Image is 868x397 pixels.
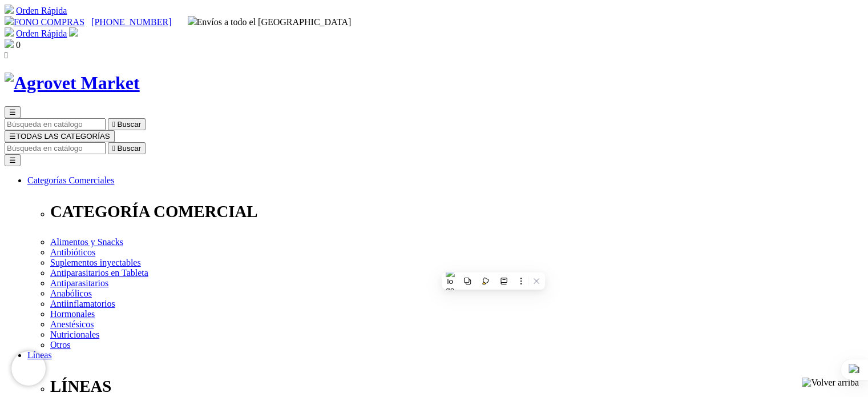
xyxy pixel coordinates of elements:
[5,27,14,37] img: shopping-cart.svg
[118,144,141,153] span: Buscar
[5,5,14,14] img: shopping-cart.svg
[5,130,115,142] button: ☰TODAS LAS CATEGORÍAS
[16,6,67,15] a: Orden Rápida
[9,108,16,117] span: ☰
[112,120,115,129] i: 
[5,118,106,130] input: Buscar
[50,319,94,329] a: Anestésicos
[5,50,8,60] i: 
[5,154,21,166] button: ☰
[27,350,52,360] a: Líneas
[50,268,148,278] a: Antiparasitarios en Tableta
[5,17,84,27] a: FONO COMPRAS
[69,29,78,38] a: Acceda a su cuenta de cliente
[5,39,14,48] img: shopping-bag.svg
[108,142,146,154] button:  Buscar
[50,278,108,288] a: Antiparasitarios
[50,237,123,247] a: Alimentos y Snacks
[108,118,146,130] button:  Buscar
[188,17,352,27] span: Envíos a todo el [GEOGRAPHIC_DATA]
[16,40,21,50] span: 0
[11,351,46,386] iframe: Brevo live chat
[27,175,114,185] a: Categorías Comerciales
[50,299,115,308] a: Antiinflamatorios
[112,144,115,153] i: 
[50,247,95,257] a: Antibióticos
[91,17,171,27] a: [PHONE_NUMBER]
[9,132,16,141] span: ☰
[188,16,197,25] img: delivery-truck.svg
[5,16,14,25] img: phone.svg
[50,258,141,267] a: Suplementos inyectables
[50,340,71,350] a: Otros
[5,142,106,154] input: Buscar
[50,288,92,298] a: Anabólicos
[50,377,863,396] p: LÍNEAS
[802,378,859,388] img: Volver arriba
[50,202,863,221] p: CATEGORÍA COMERCIAL
[69,27,78,37] img: user.svg
[16,29,67,38] a: Orden Rápida
[5,106,21,118] button: ☰
[50,309,95,319] a: Hormonales
[5,73,140,94] img: Agrovet Market
[50,330,99,339] a: Nutricionales
[118,120,141,129] span: Buscar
